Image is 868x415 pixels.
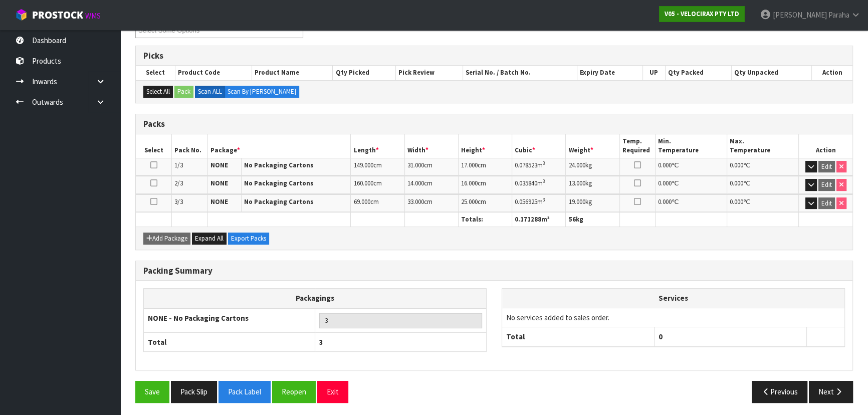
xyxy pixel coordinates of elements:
span: Pack [135,2,853,410]
label: Scan ALL [195,86,225,98]
strong: V05 - VELOCIRAX PTY LTD [665,10,739,18]
th: Min. Temperature [656,134,727,158]
th: Weight [566,134,619,158]
th: Action [811,66,852,80]
th: Packagings [144,289,487,308]
td: cm [458,158,512,175]
span: 0.000 [658,197,672,206]
td: ℃ [656,158,727,175]
td: kg [566,194,619,212]
span: 33.000 [407,197,424,206]
td: ℃ [656,194,727,212]
a: V05 - VELOCIRAX PTY LTD [659,6,745,22]
h3: Picks [143,51,845,61]
span: 25.000 [461,197,478,206]
sup: 3 [543,178,545,184]
td: ℃ [727,158,799,175]
th: Product Name [252,66,333,80]
td: m [512,194,566,212]
span: ProStock [32,9,83,22]
th: kg [566,213,619,227]
span: 56 [568,215,575,224]
th: Total [144,332,315,351]
th: Select [136,134,172,158]
button: Reopen [272,381,316,402]
th: Cubic [512,134,566,158]
button: Save [135,381,169,402]
span: 0 [659,332,663,341]
span: 24.000 [568,161,585,169]
td: ℃ [656,176,727,193]
span: 160.000 [353,179,373,187]
th: Total [502,327,655,346]
span: 1/3 [174,161,183,169]
span: 13.000 [568,179,585,187]
th: m³ [512,213,566,227]
th: Pack No. [172,134,208,158]
th: Totals: [458,213,512,227]
td: cm [351,176,404,193]
td: m [512,158,566,175]
td: kg [566,176,619,193]
button: Select All [143,86,173,98]
th: Temp. Required [619,134,656,158]
span: 31.000 [407,161,424,169]
button: Pack Slip [171,381,217,402]
th: Qty Packed [665,66,731,80]
sup: 3 [543,160,545,166]
strong: No Packaging Cartons [244,161,313,169]
button: Pack [174,86,193,98]
th: Package [207,134,351,158]
th: Expiry Date [577,66,642,80]
small: WMS [85,11,101,21]
th: Action [799,134,852,158]
span: Paraha [828,10,849,20]
span: 0.078523 [515,161,537,169]
span: 0.056925 [515,197,537,206]
td: No services added to sales order. [502,308,844,327]
th: Pick Review [396,66,463,80]
button: Edit [818,179,835,191]
span: 149.000 [353,161,373,169]
th: Width [404,134,458,158]
td: cm [351,158,404,175]
sup: 3 [543,196,545,203]
strong: NONE [210,179,228,187]
span: 0.000 [730,179,743,187]
th: Length [351,134,404,158]
strong: NONE [210,161,228,169]
strong: NONE - No Packaging Cartons [148,313,249,323]
th: Qty Unpacked [732,66,812,80]
h3: Packing Summary [143,266,845,276]
th: Height [458,134,512,158]
strong: No Packaging Cartons [244,197,313,206]
button: Edit [818,197,835,210]
h3: Packs [143,119,845,129]
th: Select [136,66,175,80]
span: 2/3 [174,179,183,187]
td: kg [566,158,619,175]
td: cm [404,158,458,175]
td: ℃ [727,176,799,193]
th: Serial No. / Batch No. [463,66,577,80]
td: cm [458,194,512,212]
span: 14.000 [407,179,424,187]
button: Previous [752,381,808,402]
span: [PERSON_NAME] [773,10,827,20]
button: Export Packs [228,233,269,245]
span: 0.000 [730,197,743,206]
span: 19.000 [568,197,585,206]
button: Edit [818,161,835,173]
td: m [512,176,566,193]
th: Services [502,289,844,308]
th: Qty Picked [333,66,396,80]
span: 3 [319,337,323,347]
td: cm [404,176,458,193]
th: Product Code [175,66,252,80]
span: 0.000 [658,161,672,169]
span: 16.000 [461,179,478,187]
button: Expand All [192,233,227,245]
span: 0.171288 [515,215,541,224]
th: UP [642,66,665,80]
span: Expand All [195,234,224,243]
